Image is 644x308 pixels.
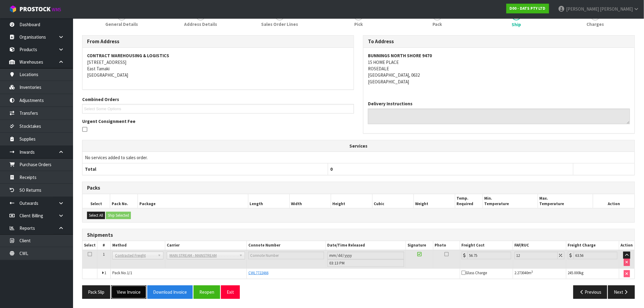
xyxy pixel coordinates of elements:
span: 245.000 [568,270,580,275]
span: Contracted Freight [115,252,155,259]
span: [PERSON_NAME] [566,6,599,12]
th: Width [289,194,331,208]
button: Download Invoice [147,285,193,299]
span: Ship [82,31,635,303]
span: CWL7722466 [248,270,268,275]
span: [PERSON_NAME] [600,6,633,12]
th: Signature [406,241,433,250]
address: [STREET_ADDRESS] East Tamaki [GEOGRAPHIC_DATA] [87,52,349,79]
span: 0 [331,166,333,172]
img: cube-alt.png [9,5,17,13]
span: 1 [104,270,106,275]
th: FAF/RUC [513,241,566,250]
h3: From Address [87,39,349,44]
td: No services added to sales order. [82,152,635,163]
th: Freight Charge [566,241,619,250]
th: Length [248,194,289,208]
h3: To Address [368,39,630,44]
th: Freight Cost [460,241,513,250]
button: Select All [87,212,105,219]
th: Select [82,241,97,250]
a: D00 - DATS PTY LTD [506,4,549,13]
input: Freight Adjustment [515,252,558,259]
th: Temp. Required [455,194,483,208]
span: 2.273040 [515,270,528,275]
sup: 3 [532,270,533,274]
th: Photo [433,241,460,250]
span: Charges [587,21,604,27]
button: Ship Selected [106,212,131,219]
button: Reopen [194,285,220,299]
span: MAIN STREAM - MAINSTREAM [170,252,237,259]
button: Previous [573,285,607,299]
th: Height [331,194,372,208]
th: Connote Number [247,241,326,250]
th: # [97,241,111,250]
th: Action [619,241,635,250]
span: Pack [433,21,442,27]
th: Total [82,163,328,175]
span: Ship [512,21,521,28]
span: Pick [354,21,363,27]
strong: CONTRACT WAREHOUSING & LOGISTICS [87,53,169,58]
span: Address Details [184,21,217,27]
button: Pack Slip [82,285,110,299]
th: Method [110,241,165,250]
label: Combined Orders [82,96,119,103]
th: Package [138,194,248,208]
th: Min. Temperature [483,194,538,208]
button: View Invoice [111,285,146,299]
th: Action [593,194,635,208]
small: WMS [52,7,61,12]
strong: D00 - DATS PTY LTD [510,6,546,11]
td: m [513,268,566,279]
td: kg [566,268,619,279]
span: General Details [105,21,138,27]
input: Freight Charge [574,252,618,259]
span: 1/1 [127,270,132,275]
span: ProStock [19,5,51,13]
input: Connote Number [248,252,324,259]
input: Freight Cost [467,252,511,259]
th: Pack No. [110,194,138,208]
th: Services [82,140,635,152]
label: Urgent Consignment Fee [82,118,135,124]
td: Pack No. [110,268,247,279]
th: Weight [414,194,455,208]
address: 15 HOME PLACE ROSEDALE [GEOGRAPHIC_DATA], 0632 [GEOGRAPHIC_DATA] [368,52,630,85]
span: Glass Charge [462,270,487,275]
th: Cubic [372,194,414,208]
label: Delivery Instructions [368,100,412,107]
button: Exit [221,285,240,299]
th: Carrier [165,241,247,250]
span: Sales Order Lines [261,21,298,27]
th: Date/Time Released [326,241,406,250]
th: Max. Temperature [538,194,593,208]
span: 1 [103,252,105,257]
h3: Shipments [87,232,630,238]
h3: Packs [87,185,630,191]
th: Select [82,194,110,208]
button: Next [608,285,635,299]
strong: BUNNINGS NORTH SHORE 9470 [368,53,432,58]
